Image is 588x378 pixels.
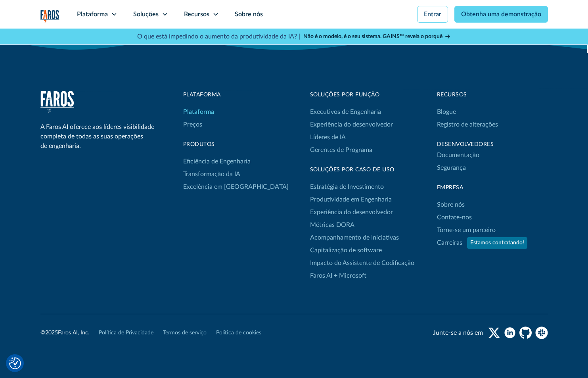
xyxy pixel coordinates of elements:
img: Logotipo Faros Branco [40,91,74,113]
font: Faros AI + Microsoft [310,272,366,279]
a: Eficiência de Engenharia [183,155,251,168]
button: Configurações de cookies [9,357,21,369]
font: Empresa [437,185,464,190]
font: Recursos [184,11,209,17]
font: Eficiência de Engenharia [183,158,251,165]
font: Registro de alterações [437,121,498,128]
font: Gerentes de Programa [310,147,372,153]
font: Experiência do desenvolvedor [310,121,393,128]
font: Acompanhamento de Iniciativas [310,234,399,241]
a: Capitalização de software [310,244,382,257]
font: Junte-se a nós em [433,330,483,336]
a: Estratégia de Investimento [310,180,384,193]
font: Torne-se um parceiro [437,227,496,233]
a: Métricas DORA [310,219,354,231]
font: O que está impedindo o aumento da produtividade da IA? | [137,33,300,40]
a: Obtenha uma demonstração [454,6,548,23]
font: 2025 [45,330,58,336]
a: Experiência do desenvolvedor [310,118,393,131]
a: Produtividade em Engenharia [310,193,392,206]
font: produtos [183,142,215,147]
a: Transformação da IA [183,168,240,180]
a: Não é o modelo, é o seu sistema. GAINS™ revela o porquê [303,33,451,41]
font: Não é o modelo, é o seu sistema. GAINS™ revela o porquê [303,34,442,39]
font: Carreiras [437,240,462,246]
a: Experiência do desenvolvedor [310,206,393,219]
a: Executivos de Engenharia [310,106,381,118]
font: Experiência do desenvolvedor [310,209,393,215]
a: Termos de serviço [163,329,207,337]
font: Segurança [437,165,466,171]
font: Plataforma [183,92,221,98]
img: Logotipo da empresa de análise e relatórios Faros. [40,10,59,22]
a: Segurança [437,161,466,174]
a: LinkedIn [504,326,516,339]
a: Impacto do Assistente de Codificação [310,257,414,269]
font: Documentação [437,152,479,158]
font: Plataforma [183,109,214,115]
a: Excelência em [GEOGRAPHIC_DATA] [183,180,289,193]
font: A Faros AI oferece aos líderes visibilidade completa de todas as suas operações de engenharia. [40,124,154,149]
a: lar [40,10,59,22]
a: Plataforma [183,106,214,118]
a: Sobre nós [437,198,465,211]
a: Torne-se um parceiro [437,224,496,236]
a: comunidade do Slack [535,326,548,339]
a: Gerentes de Programa [310,144,393,156]
font: Termos de serviço [163,330,207,336]
img: Botão de consentimento de revisão [9,357,21,369]
font: Executivos de Engenharia [310,109,381,115]
font: Plataforma [77,11,108,17]
a: Política de Privacidade [99,329,153,337]
a: Entrar [417,6,448,23]
font: © [40,330,45,336]
font: Transformação da IA [183,171,240,177]
a: Blogue [437,106,456,118]
font: Preços [183,121,202,128]
font: Métricas DORA [310,222,354,228]
a: GitHub [519,326,532,339]
font: Sobre nós [235,11,263,17]
font: Estamos contratando! [470,240,524,246]
font: Política de Privacidade [99,330,153,336]
font: Soluções por caso de uso [310,167,395,173]
a: Twitter [488,326,500,339]
a: Contate-nos [437,211,472,224]
font: Entrar [424,11,441,17]
font: Impacto do Assistente de Codificação [310,260,414,266]
font: Desenvolvedores [437,142,494,147]
font: Produtividade em Engenharia [310,196,392,203]
font: Contate-nos [437,214,472,221]
a: Registro de alterações [437,118,498,131]
font: Excelência em [GEOGRAPHIC_DATA] [183,184,289,190]
font: Capitalização de software [310,247,382,253]
font: Política de cookies [216,330,261,336]
a: lar [40,91,74,113]
a: Documentação [437,149,479,161]
font: Blogue [437,109,456,115]
font: Soluções [133,11,159,17]
font: Faros AI, Inc. [58,330,89,336]
font: Sobre nós [437,201,465,208]
font: Obtenha uma demonstração [461,11,541,17]
font: Soluções por Função [310,92,380,98]
a: Faros AI + Microsoft [310,269,366,282]
a: Líderes de IA [310,131,346,144]
a: Preços [183,118,202,131]
a: Política de cookies [216,329,261,337]
font: Estratégia de Investimento [310,184,384,190]
font: Recursos [437,92,467,98]
a: Acompanhamento de Iniciativas [310,231,399,244]
a: Carreiras [437,236,462,249]
font: Líderes de IA [310,134,346,140]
